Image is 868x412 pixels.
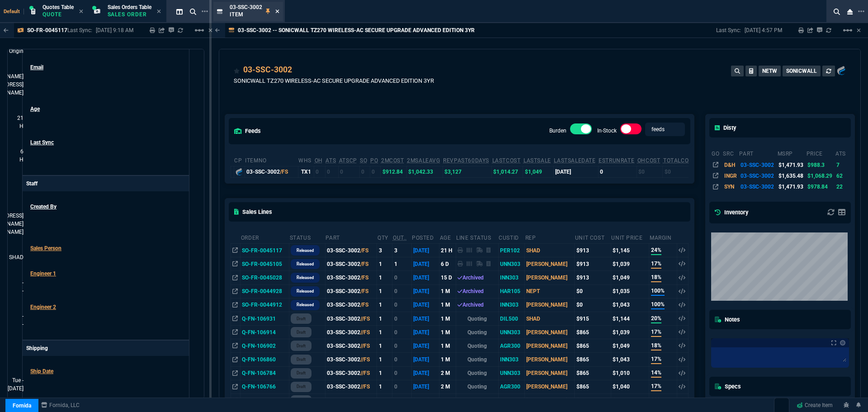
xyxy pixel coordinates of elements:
span: 14% [651,369,661,378]
td: 2 M [439,380,456,393]
td: [PERSON_NAME] [525,271,575,284]
td: 1 M [439,298,456,312]
p: draft [297,397,306,404]
th: msrp [777,147,806,159]
td: $0 [663,166,698,177]
span: Ship Date [30,368,53,374]
abbr: Avg Cost of Inventory on-hand (with burden) [637,157,660,164]
td: $1,635.48 [777,170,806,181]
td: 21 H [439,244,456,257]
td: 03-SSC-3002 [325,312,377,325]
span: Email [30,64,43,71]
p: [DATE] 9:18 AM [96,27,133,34]
abbr: Total units on open Purchase Orders [370,157,378,164]
p: SO-FR-0045117 [27,27,67,34]
nx-icon: Open In Opposite Panel [232,261,238,267]
td: [PERSON_NAME] [525,353,575,366]
td: SO-FR-0044912 [241,298,289,312]
span: Created By [30,204,57,210]
div: $865 [576,342,609,350]
nx-icon: Open In Opposite Panel [232,356,238,363]
td: 15 D [439,271,456,284]
mat-icon: Example home icon [194,25,205,36]
tr: jared@perrybrothersoil.com [26,59,185,101]
mat-icon: Example home icon [842,25,853,36]
abbr: Total units in inventory => minus on SO => plus on PO [325,157,336,164]
span: Origin [9,47,24,55]
th: src [722,147,739,159]
p: Sales Order [108,11,151,18]
abbr: Total revenue past 60 days [443,157,489,164]
td: 0 [370,166,381,177]
td: AGR300 [498,339,525,353]
td: [DATE] [411,366,439,380]
nx-icon: Open In Opposite Panel [232,329,238,336]
td: PER102 [498,244,525,257]
td: 03-SSC-3002 [325,284,377,298]
span: 17% [651,355,661,364]
div: $0 [576,301,609,309]
td: [DATE] [411,353,439,366]
td: UNN303 [498,257,525,271]
p: draft [297,329,306,336]
th: go [711,147,722,159]
td: $1,039 [611,257,649,271]
h5: Notes [715,315,740,324]
abbr: ATS with all companies combined [339,157,357,164]
td: [DATE] [411,271,439,284]
nx-icon: Back to Table [215,27,220,33]
td: SO-FR-0044928 [241,284,289,298]
td: 1 [377,257,392,271]
td: $1,042.33 [406,166,443,177]
span: 17% [651,260,661,269]
div: In-Stock [620,123,642,138]
td: 03-SSC-3002 [325,380,377,393]
span: Default [4,9,24,14]
div: 03-SSC-3002 [243,64,292,76]
span: 17% [651,328,661,337]
td: 7 [835,159,849,170]
span: /FS [280,169,288,175]
a: Hide Workbench [857,27,861,34]
p: Released [297,274,314,281]
div: Burden [570,123,592,138]
td: SHAD [525,312,575,325]
td: [DATE] [411,312,439,325]
td: Q-FN-106860 [241,353,289,366]
p: Quoting [458,315,497,323]
th: cp [234,153,245,166]
p: Released [297,301,314,308]
span: /FS [360,247,368,254]
th: Status [289,231,325,244]
span: //FS [360,329,370,336]
div: $915 [576,315,609,323]
a: msbcCompanyName [38,401,82,409]
nx-icon: Open In Opposite Panel [232,316,238,322]
td: $1,471.93 [777,181,806,192]
td: SYN [722,181,739,192]
nx-icon: Open In Opposite Panel [232,302,238,308]
div: $913 [576,246,609,255]
abbr: Total units in inventory. [315,157,323,164]
td: 1 [377,298,392,312]
td: 0 [392,284,411,298]
td: 2 M [439,366,456,380]
td: AGR300 [498,380,525,393]
abbr: The last purchase cost from PO Order (with burden) [492,157,521,164]
div: $913 [576,274,609,282]
td: DIL500 [498,312,525,325]
td: 03-SSC-3002 [325,257,377,271]
td: $1,049 [523,166,553,177]
span: Quotes Table [42,4,74,10]
td: 1 M [439,353,456,366]
p: Last Sync: [716,27,745,34]
div: $865 [576,355,609,364]
p: 03-SSC-3002 -- SONICWALL TZ270 WIRELESS-AC SECURE UPGRADE ADVANCED EDITION 3YR [238,27,475,34]
td: D&H [722,159,739,170]
h5: Sales Lines [234,208,272,216]
span: -- [22,312,24,328]
span: SHAD [9,253,24,261]
td: $912.84 [381,166,406,177]
td: 03-SSC-3002 [325,366,377,380]
p: Item [230,11,262,18]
